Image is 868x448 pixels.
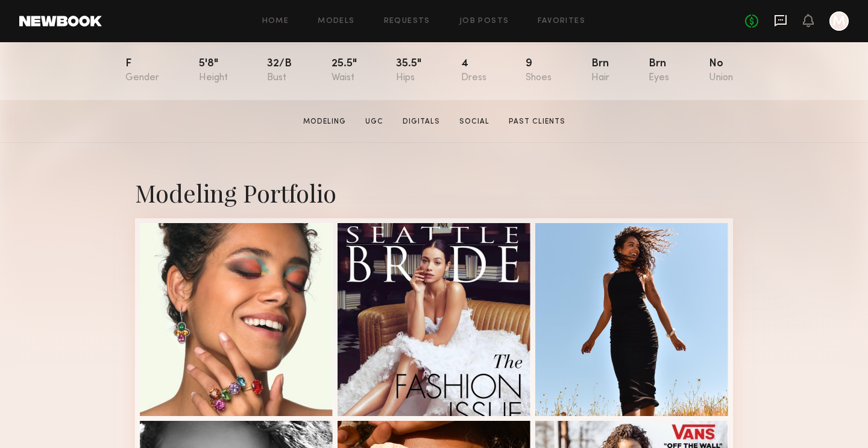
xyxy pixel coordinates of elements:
[709,58,733,83] div: No
[526,58,552,83] div: 9
[459,17,509,25] a: Job Posts
[199,58,228,83] div: 5'8"
[318,17,354,25] a: Models
[298,116,351,127] a: Modeling
[649,58,669,83] div: Brn
[591,58,609,83] div: Brn
[125,58,159,83] div: F
[135,177,733,209] div: Modeling Portfolio
[360,116,388,127] a: UGC
[267,58,292,83] div: 32/b
[384,17,430,25] a: Requests
[262,17,289,25] a: Home
[829,11,849,31] a: M
[504,116,570,127] a: Past Clients
[454,116,494,127] a: Social
[396,58,421,83] div: 35.5"
[398,116,445,127] a: Digitals
[538,17,585,25] a: Favorites
[461,58,486,83] div: 4
[332,58,357,83] div: 25.5"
